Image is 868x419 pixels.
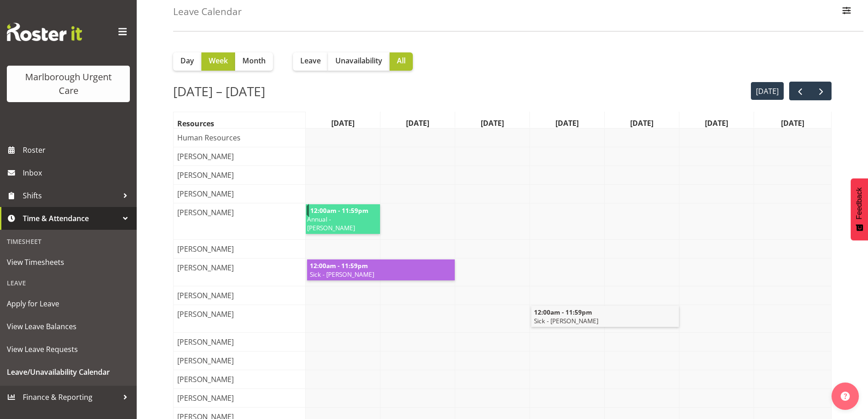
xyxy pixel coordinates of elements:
[329,118,356,129] span: [DATE]
[242,55,266,66] span: Month
[23,143,132,157] span: Roster
[180,55,194,66] span: Day
[837,2,856,22] button: Filter Employees
[175,262,236,273] span: [PERSON_NAME]
[328,52,390,71] button: Unavailability
[810,82,832,100] button: next
[2,361,134,383] a: Leave/Unavailability Calendar
[175,374,236,385] span: [PERSON_NAME]
[2,232,134,251] div: Timesheet
[2,251,134,274] a: View Timesheets
[309,270,453,279] span: Sick - [PERSON_NAME]
[779,118,806,129] span: [DATE]
[309,261,369,270] span: 12:00am - 11:59pm
[173,82,265,101] h2: [DATE] – [DATE]
[175,393,236,403] span: [PERSON_NAME]
[7,342,130,356] span: View Leave Requests
[173,52,201,71] button: Day
[2,338,134,361] a: View Leave Requests
[23,390,118,404] span: Finance & Reporting
[175,290,236,301] span: [PERSON_NAME]
[293,52,328,71] button: Leave
[23,212,118,225] span: Time & Attendance
[175,309,236,320] span: [PERSON_NAME]
[703,118,730,129] span: [DATE]
[209,55,228,66] span: Week
[479,118,506,129] span: [DATE]
[628,118,655,129] span: [DATE]
[7,23,82,41] img: Rosterit website logo
[23,189,118,202] span: Shifts
[175,336,236,347] span: [PERSON_NAME]
[7,365,130,379] span: Leave/Unavailability Calendar
[7,297,130,310] span: Apply for Leave
[335,55,382,66] span: Unavailability
[175,151,236,162] span: [PERSON_NAME]
[7,320,130,333] span: View Leave Balances
[751,82,784,100] button: [DATE]
[855,187,863,219] span: Feedback
[2,274,134,292] div: Leave
[16,70,121,98] div: Marlborough Urgent Care
[23,166,132,180] span: Inbox
[175,355,236,366] span: [PERSON_NAME]
[533,308,593,316] span: 12:00am - 11:59pm
[2,292,134,315] a: Apply for Leave
[201,52,235,71] button: Week
[7,255,130,269] span: View Timesheets
[533,316,677,325] span: Sick - [PERSON_NAME]
[235,52,273,71] button: Month
[175,170,236,181] span: [PERSON_NAME]
[554,118,580,129] span: [DATE]
[789,82,811,100] button: prev
[175,243,236,254] span: [PERSON_NAME]
[404,118,431,129] span: [DATE]
[175,188,236,199] span: [PERSON_NAME]
[309,206,369,215] span: 12:00am - 11:59pm
[397,55,406,66] span: All
[306,215,378,232] span: Annual - [PERSON_NAME]
[390,52,413,71] button: All
[173,6,242,17] h4: Leave Calendar
[175,132,242,143] span: Human Resources
[851,178,868,240] button: Feedback - Show survey
[2,315,134,338] a: View Leave Balances
[175,118,216,129] span: Resources
[175,207,236,218] span: [PERSON_NAME]
[841,392,850,401] img: help-xxl-2.png
[300,55,321,66] span: Leave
